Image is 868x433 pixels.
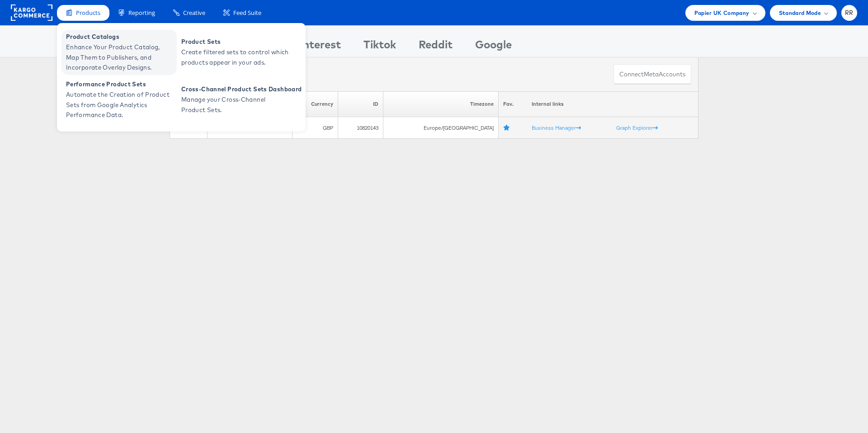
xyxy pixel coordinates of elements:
span: Reporting [128,9,155,17]
td: GBP [292,117,338,139]
a: Business Manager [532,124,581,131]
div: Google [475,37,512,57]
a: Graph Explorer [616,124,658,131]
span: Create filtered sets to control which products appear in your ads. [181,47,290,68]
span: Feed Suite [233,9,261,17]
span: Performance Product Sets [66,79,175,89]
span: Product Sets [181,37,290,47]
a: Cross-Channel Product Sets Dashboard Manage your Cross-Channel Product Sets. [177,77,304,122]
td: 10820143 [338,117,383,139]
span: meta [644,70,659,79]
a: Performance Product Sets Automate the Creation of Product Sets from Google Analytics Performance ... [61,77,177,122]
div: Tiktok [363,37,396,57]
th: ID [338,91,383,117]
a: Product Sets Create filtered sets to control which products appear in your ads. [177,30,292,75]
span: Manage your Cross-Channel Product Sets. [181,94,290,115]
span: Creative [183,9,205,17]
span: Papier UK Company [694,8,750,18]
span: Cross-Channel Product Sets Dashboard [181,84,302,94]
span: RR [845,10,854,16]
span: Product Catalogs [66,32,175,42]
th: Currency [292,91,338,117]
div: Pinterest [293,37,341,57]
td: Europe/[GEOGRAPHIC_DATA] [383,117,499,139]
span: Products [76,9,100,17]
span: Standard Mode [779,8,821,18]
a: Product Catalogs Enhance Your Product Catalog, Map Them to Publishers, and Incorporate Overlay De... [61,30,177,75]
span: Enhance Your Product Catalog, Map Them to Publishers, and Incorporate Overlay Designs. [66,42,175,73]
th: Timezone [383,91,499,117]
span: Automate the Creation of Product Sets from Google Analytics Performance Data. [66,89,175,120]
div: Reddit [419,37,453,57]
button: ConnectmetaAccounts [613,64,691,85]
